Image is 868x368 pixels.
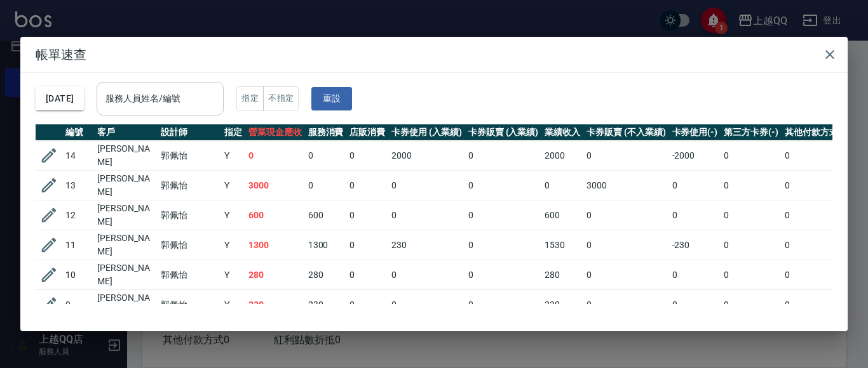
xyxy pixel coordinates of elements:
td: 230 [245,290,305,320]
td: 0 [782,290,851,320]
td: 2000 [541,141,583,171]
td: 0 [465,200,542,230]
td: 1300 [245,230,305,260]
th: 店販消費 [346,124,388,141]
td: 郭佩怡 [158,290,221,320]
th: 第三方卡券(-) [721,124,782,141]
td: Y [221,290,245,320]
td: 0 [583,200,668,230]
td: 0 [782,141,851,171]
td: 230 [388,230,465,260]
td: Y [221,200,245,230]
th: 卡券販賣 (入業績) [465,124,542,141]
td: 1300 [305,230,347,260]
td: 0 [465,141,542,171]
th: 卡券使用 (入業績) [388,124,465,141]
td: 0 [465,171,542,200]
th: 其他付款方式(-) [782,124,851,141]
th: 卡券販賣 (不入業績) [583,124,668,141]
td: 0 [721,230,782,260]
td: 0 [782,260,851,290]
td: 600 [245,200,305,230]
td: 0 [388,290,465,320]
td: 0 [721,290,782,320]
th: 指定 [221,124,245,141]
h2: 帳單速查 [20,37,848,72]
td: 13 [62,171,94,200]
td: 9 [62,290,94,320]
button: [DATE] [36,87,84,110]
td: 0 [782,230,851,260]
td: 600 [541,200,583,230]
td: 0 [782,171,851,200]
td: 0 [305,141,347,171]
th: 設計師 [158,124,221,141]
td: 0 [346,260,388,290]
td: 280 [245,260,305,290]
td: 230 [305,290,347,320]
td: 0 [346,200,388,230]
td: 0 [245,141,305,171]
td: 0 [721,260,782,290]
td: 2000 [388,141,465,171]
td: 郭佩怡 [158,230,221,260]
td: 230 [541,290,583,320]
td: 0 [388,200,465,230]
td: 郭佩怡 [158,260,221,290]
td: -230 [669,230,721,260]
td: 14 [62,141,94,171]
th: 業績收入 [541,124,583,141]
td: [PERSON_NAME] [94,141,158,171]
td: 0 [583,230,668,260]
td: 280 [305,260,347,290]
button: 重設 [311,87,352,110]
td: 0 [583,290,668,320]
td: 0 [541,171,583,200]
td: 11 [62,230,94,260]
td: 0 [346,171,388,200]
td: 郭佩怡 [158,171,221,200]
td: Y [221,230,245,260]
td: 0 [669,200,721,230]
td: 0 [721,200,782,230]
td: 0 [669,290,721,320]
th: 編號 [62,124,94,141]
td: 0 [721,171,782,200]
td: [PERSON_NAME] [94,230,158,260]
td: 3000 [245,171,305,200]
td: 0 [669,171,721,200]
td: 280 [541,260,583,290]
td: [PERSON_NAME] [94,171,158,200]
th: 服務消費 [305,124,347,141]
td: [PERSON_NAME] [94,200,158,230]
td: 0 [465,290,542,320]
th: 客戶 [94,124,158,141]
th: 營業現金應收 [245,124,305,141]
td: 0 [465,260,542,290]
td: 郭佩怡 [158,141,221,171]
td: [PERSON_NAME] [94,290,158,320]
td: 3000 [583,171,668,200]
td: 10 [62,260,94,290]
td: 0 [346,141,388,171]
td: [PERSON_NAME] [94,260,158,290]
td: 0 [388,171,465,200]
td: 郭佩怡 [158,200,221,230]
td: 0 [305,171,347,200]
th: 卡券使用(-) [669,124,721,141]
td: Y [221,141,245,171]
td: 600 [305,200,347,230]
td: 0 [583,141,668,171]
td: 0 [669,260,721,290]
button: 不指定 [263,86,299,111]
td: 0 [346,230,388,260]
td: Y [221,171,245,200]
td: -2000 [669,141,721,171]
td: 0 [388,260,465,290]
td: 0 [465,230,542,260]
td: Y [221,260,245,290]
td: 12 [62,200,94,230]
button: 指定 [236,86,264,111]
td: 0 [583,260,668,290]
td: 0 [782,200,851,230]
